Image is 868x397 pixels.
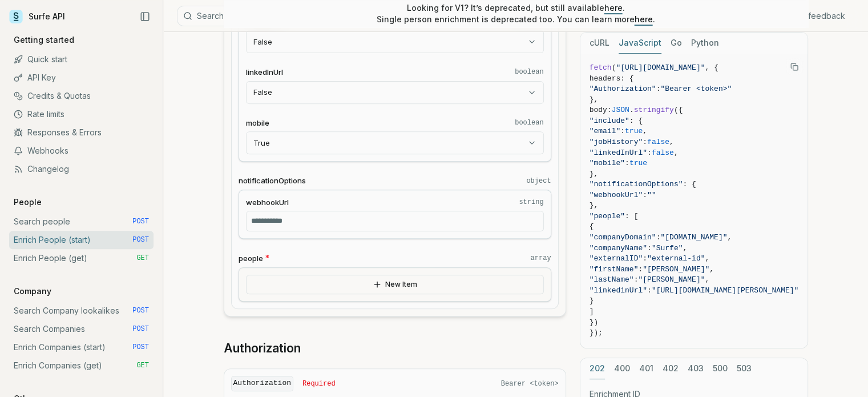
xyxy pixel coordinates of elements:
button: Copy Text [786,58,803,75]
a: Search Company lookalikes POST [9,302,154,320]
span: , [727,233,732,242]
button: 401 [639,358,653,379]
a: API Key [9,69,154,87]
span: . [629,106,634,114]
span: fetch [590,63,612,72]
span: , { [705,63,718,72]
span: }); [590,328,603,337]
a: Search people POST [9,212,154,231]
span: "[PERSON_NAME]" [638,275,705,284]
span: "Authorization" [590,85,656,93]
span: true [629,159,647,167]
span: true [625,127,643,135]
span: "mobile" [590,159,625,167]
span: "people" [590,212,625,220]
span: : [625,159,629,167]
span: "companyDomain" [590,233,656,242]
code: Authorization [231,376,293,391]
span: : [656,233,661,242]
span: POST [132,343,149,352]
a: Give feedback [789,10,845,22]
span: "" [647,191,656,199]
span: }, [590,170,599,178]
a: here [635,14,653,24]
span: "companyName" [590,244,647,252]
a: Webhooks [9,142,154,160]
span: POST [132,324,149,334]
span: }, [590,201,599,210]
span: false [647,138,669,146]
button: 403 [688,358,704,379]
span: Required [302,379,336,388]
span: Bearer <token> [501,379,559,388]
span: : [647,149,652,157]
button: 500 [713,358,728,379]
span: POST [132,306,149,315]
span: mobile [246,118,269,129]
code: boolean [515,67,543,77]
span: "[URL][DOMAIN_NAME][PERSON_NAME]" [652,286,798,295]
span: : [647,244,652,252]
span: "jobHistory" [590,138,643,146]
button: 503 [737,358,752,379]
span: JSON [612,106,629,114]
span: "webhookUrl" [590,191,643,199]
a: Enrich Companies (get) GET [9,356,154,375]
span: "Bearer <token>" [660,85,732,93]
button: JavaScript [619,33,661,54]
button: SearchCtrlK [177,6,462,26]
span: , [674,149,679,157]
button: Collapse Sidebar [136,8,154,25]
span: "lastName" [590,275,634,284]
span: , [705,254,709,263]
p: Company [9,286,56,297]
span: : [643,138,647,146]
span: webhookUrl [246,197,289,208]
span: , [683,244,687,252]
button: 202 [590,358,605,379]
a: Responses & Errors [9,123,154,142]
span: } [590,296,594,305]
a: Surfe API [9,8,65,25]
span: ] [590,307,594,316]
span: headers: { [590,74,634,83]
p: Looking for V1? It’s deprecated, but still available . Single person enrichment is deprecated too... [377,2,655,25]
span: notificationOptions [239,175,306,186]
span: : [ [625,212,638,220]
span: , [705,275,709,284]
button: Python [691,33,719,54]
span: : [638,265,643,274]
a: Rate limits [9,105,154,123]
code: array [530,254,551,263]
a: Credits & Quotas [9,87,154,105]
a: Enrich People (get) GET [9,249,154,267]
span: : [643,254,647,263]
p: People [9,197,46,208]
button: 402 [663,358,679,379]
span: "externalID" [590,254,643,263]
span: : [620,127,625,135]
span: : { [683,180,696,189]
span: false [652,149,674,157]
span: "[PERSON_NAME]" [643,265,709,274]
span: ( [612,63,616,72]
a: Quick start [9,50,154,69]
span: : [634,275,639,284]
a: here [604,3,623,13]
span: "linkedInUrl" [590,149,647,157]
span: "notificationOptions" [590,180,683,189]
a: Enrich Companies (start) POST [9,338,154,356]
span: , [709,265,714,274]
span: POST [132,235,149,244]
span: }) [590,318,599,327]
span: linkedInUrl [246,67,283,78]
span: "linkedinUrl" [590,286,647,295]
a: Enrich People (start) POST [9,231,154,249]
span: "include" [590,117,629,125]
span: people [239,253,263,264]
span: "Surfe" [652,244,683,252]
span: "[DOMAIN_NAME]" [660,233,727,242]
a: Authorization [224,340,301,356]
span: POST [132,217,149,226]
a: Search Companies POST [9,320,154,338]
